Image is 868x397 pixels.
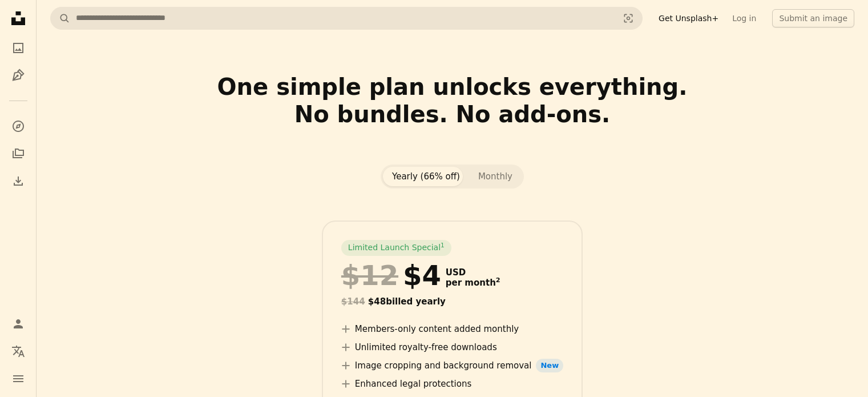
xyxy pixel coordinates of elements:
div: $4 [341,260,441,290]
a: 1 [438,242,447,254]
div: $48 billed yearly [341,295,563,308]
a: Get Unsplash+ [652,9,725,27]
li: Image cropping and background removal [341,359,563,372]
a: Photos [7,37,30,59]
button: Yearly (66% off) [383,167,469,186]
a: Download History [7,170,30,193]
button: Language [7,340,30,363]
span: USD [446,267,500,278]
form: Find visuals sitewide [50,7,643,30]
span: $144 [341,296,365,307]
li: Members-only content added monthly [341,322,563,336]
a: Explore [7,115,30,138]
li: Enhanced legal protections [341,377,563,391]
sup: 1 [441,242,445,248]
a: Log in [725,9,763,27]
span: per month [446,278,500,288]
button: Monthly [469,167,522,186]
a: 2 [494,278,503,288]
a: Home — Unsplash [7,7,30,32]
a: Illustrations [7,64,30,87]
sup: 2 [496,276,500,284]
button: Visual search [615,7,642,29]
a: Collections [7,142,30,165]
a: Log in / Sign up [7,312,30,335]
button: Submit an image [772,9,854,27]
button: Menu [7,367,30,390]
span: New [536,359,563,372]
h2: One simple plan unlocks everything. No bundles. No add-ons. [83,73,822,155]
button: Search Unsplash [51,7,70,29]
div: Limited Launch Special [341,240,451,256]
span: $12 [341,260,398,290]
li: Unlimited royalty-free downloads [341,340,563,354]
